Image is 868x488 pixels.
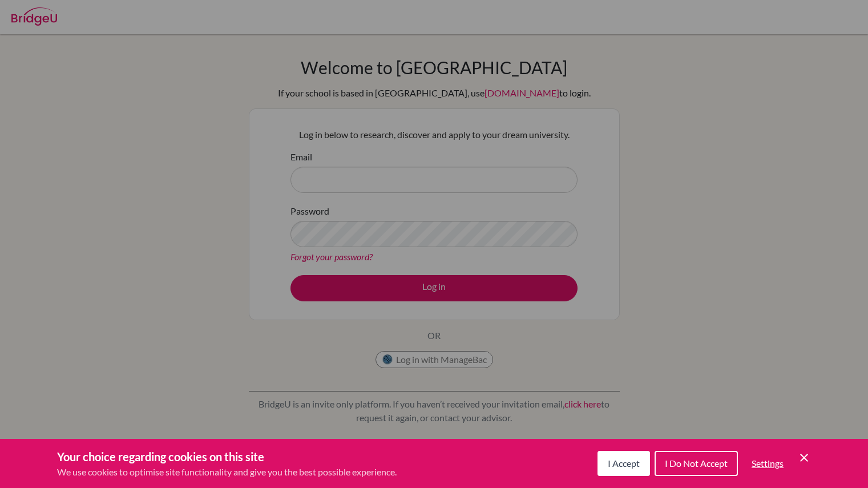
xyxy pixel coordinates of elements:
[57,448,397,465] h3: Your choice regarding cookies on this site
[742,452,793,475] button: Settings
[655,451,738,476] button: I Do Not Accept
[665,458,728,469] span: I Do Not Accept
[797,451,811,465] button: Save and close
[597,451,650,476] button: I Accept
[57,465,397,479] p: We use cookies to optimise site functionality and give you the best possible experience.
[608,458,640,469] span: I Accept
[752,458,784,469] span: Settings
